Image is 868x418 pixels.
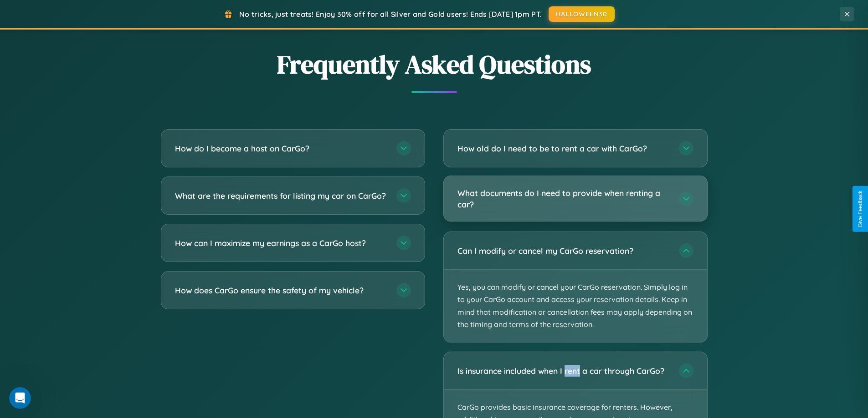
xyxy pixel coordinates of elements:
span: No tricks, just treats! Enjoy 30% off for all Silver and Gold users! Ends [DATE] 1pm PT. [239,10,542,19]
h3: How old do I need to be to rent a car with CarGo? [457,143,670,154]
h3: What documents do I need to provide when renting a car? [457,187,670,210]
div: Give Feedback [857,191,863,227]
h3: What are the requirements for listing my car on CarGo? [175,190,387,201]
button: HALLOWEEN30 [549,6,615,22]
h3: How do I become a host on CarGo? [175,143,387,154]
h3: Can I modify or cancel my CarGo reservation? [457,245,670,257]
iframe: Intercom live chat [9,387,31,409]
p: Yes, you can modify or cancel your CarGo reservation. Simply log in to your CarGo account and acc... [444,270,707,342]
h2: Frequently Asked Questions [161,47,708,82]
h3: Is insurance included when I rent a car through CarGo? [457,365,670,377]
h3: How does CarGo ensure the safety of my vehicle? [175,285,387,296]
h3: How can I maximize my earnings as a CarGo host? [175,237,387,249]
